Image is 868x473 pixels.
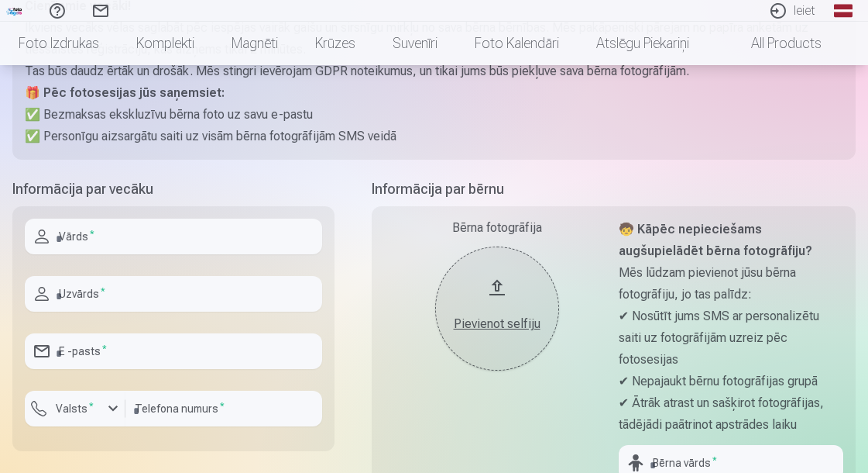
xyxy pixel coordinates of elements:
[619,392,843,436] p: ✔ Ātrāk atrast un sašķirot fotogrāfijas, tādējādi paātrinot apstrādes laiku
[708,22,840,65] a: All products
[25,126,843,147] p: ✅ Personīgu aizsargātu saiti uz visām bērna fotogrāfijām SMS veidā
[619,222,812,258] strong: 🧒 Kāpēc nepieciešams augšupielādēt bērna fotogrāfiju?
[578,22,708,65] a: Atslēgu piekariņi
[451,315,544,333] div: Pievienot selfiju
[6,6,23,16] img: /fa1
[297,22,374,65] a: Krūzes
[50,401,100,416] label: Valsts
[25,104,843,126] p: ✅ Bezmaksas ekskluzīvu bērna foto uz savu e-pastu
[25,85,225,100] strong: 🎁 Pēc fotosesijas jūs saņemsiet:
[213,22,297,65] a: Magnēti
[372,178,856,200] h5: Informācija par bērnu
[25,60,843,82] p: Tas būs daudz ērtāk un drošāk. Mēs stingri ievērojam GDPR noteikumus, un tikai jums būs piekļuve ...
[456,22,578,65] a: Foto kalendāri
[374,22,456,65] a: Suvenīri
[619,371,843,392] p: ✔ Nepajaukt bērnu fotogrāfijas grupā
[12,178,335,200] h5: Informācija par vecāku
[435,247,559,371] button: Pievienot selfiju
[384,219,609,237] div: Bērna fotogrāfija
[619,262,843,306] p: Mēs lūdzam pievienot jūsu bērna fotogrāfiju, jo tas palīdz:
[25,391,125,426] button: Valsts*
[118,22,213,65] a: Komplekti
[619,306,843,371] p: ✔ Nosūtīt jums SMS ar personalizētu saiti uz fotogrāfijām uzreiz pēc fotosesijas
